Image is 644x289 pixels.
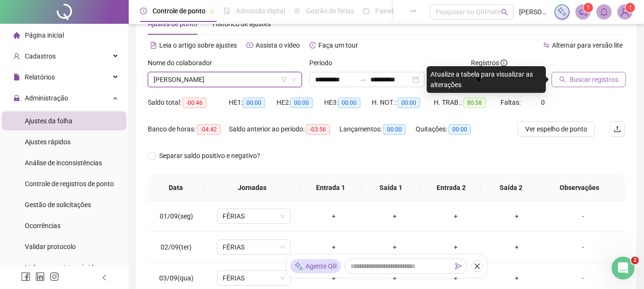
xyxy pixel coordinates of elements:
[433,242,479,252] div: +
[223,271,285,285] span: FÉRIAS
[359,76,367,83] span: swap-right
[427,66,546,93] div: Atualize a tabela para visualizar as alterações
[256,41,300,49] span: Assista o vídeo
[570,74,618,85] span: Buscar registros
[471,58,507,68] span: Registros
[148,58,218,68] label: Nome do colaborador
[541,99,545,106] span: 0
[474,263,480,269] span: close
[398,98,420,108] span: 00:00
[13,53,20,60] span: user-add
[433,273,479,283] div: +
[25,31,64,39] span: Página inicial
[159,41,237,49] span: Leia o artigo sobre ajustes
[13,95,20,101] span: lock
[542,175,618,201] th: Observações
[494,211,540,221] div: +
[501,9,508,16] span: search
[309,42,316,49] span: history
[481,175,541,201] th: Saída 2
[160,212,193,220] span: 01/09(seg)
[150,42,157,49] span: file-text
[629,4,632,11] span: 1
[618,5,632,19] img: 67939
[229,124,339,135] div: Saldo anterior ao período:
[13,32,20,39] span: home
[197,124,221,135] span: -04:42
[161,243,192,251] span: 02/09(ter)
[290,259,341,273] div: Agente QR
[583,3,593,12] sup: 1
[311,211,357,221] div: +
[311,273,357,283] div: +
[372,211,418,221] div: +
[559,76,566,83] span: search
[25,52,56,60] span: Cadastros
[311,242,357,252] div: +
[361,175,421,201] th: Saída 1
[223,240,285,254] span: FÉRIAS
[294,8,300,14] span: sun
[372,242,418,252] div: +
[229,97,276,108] div: HE 1:
[549,182,610,193] span: Observações
[625,3,635,12] sup: Atualize o seu contato no menu Meus Dados
[159,274,194,282] span: 03/09(qua)
[449,124,471,135] span: 00:00
[204,175,301,201] th: Jornadas
[579,8,587,16] span: notification
[246,42,253,49] span: youtube
[25,201,91,209] span: Gestão de solicitações
[148,97,229,108] div: Saldo total:
[555,242,611,252] div: -
[25,159,102,167] span: Análise de inconsistências
[501,99,522,106] span: Faltas:
[290,98,313,108] span: 00:00
[555,273,611,283] div: -
[153,72,296,87] span: ALANA VITÓRIA SOUZA VIEIRA
[148,175,204,201] th: Data
[25,243,76,250] span: Validar protocolo
[421,175,481,201] th: Entrada 2
[13,74,20,80] span: file
[600,8,608,16] span: bell
[21,272,31,281] span: facebook
[434,97,501,108] div: H. TRAB.:
[613,125,621,133] span: upload
[455,263,462,269] span: send
[612,257,634,279] iframe: Intercom live chat
[294,261,304,271] img: sparkle-icon.fc2bf0ac1784a2077858766a79e2daf3.svg
[309,58,338,68] label: Período
[359,76,367,83] span: to
[501,60,507,66] span: info-circle
[525,124,587,134] span: Ver espelho de ponto
[372,273,418,283] div: +
[209,9,215,14] span: pushpin
[213,20,271,28] span: Histórico de ajustes
[519,7,549,17] span: [PERSON_NAME]
[243,98,265,108] span: 00:00
[148,124,229,135] div: Banco de horas:
[25,138,71,146] span: Ajustes rápidos
[236,7,285,15] span: Admissão digital
[25,94,68,102] span: Administração
[276,97,324,108] div: HE 2:
[291,77,296,82] span: down
[35,272,45,281] span: linkedin
[25,117,72,125] span: Ajustes da folha
[101,274,108,281] span: left
[183,98,206,108] span: -00:46
[338,98,360,108] span: 00:00
[543,42,550,49] span: swap
[410,8,417,14] span: ellipsis
[433,211,479,221] div: +
[631,257,639,264] span: 2
[552,41,623,49] span: Alternar para versão lite
[463,98,486,108] span: 80:58
[339,124,416,135] div: Lançamentos:
[25,264,97,271] span: Link para registro rápido
[281,77,287,82] span: filter
[375,7,412,15] span: Painel do DP
[318,41,358,49] span: Faça um tour
[557,7,567,17] img: sparkle-icon.fc2bf0ac1784a2077858766a79e2daf3.svg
